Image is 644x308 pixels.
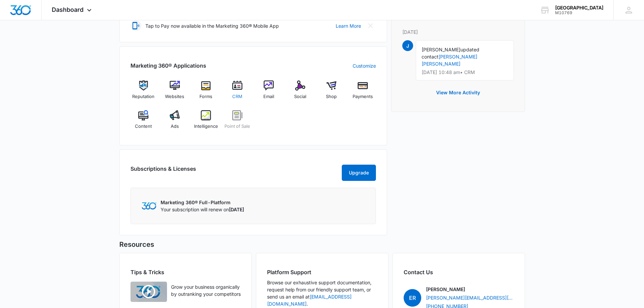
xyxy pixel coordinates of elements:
[145,22,279,29] p: Tap to Pay now available in the Marketing 360® Mobile App
[161,199,244,206] p: Marketing 360® Full-Platform
[318,80,344,105] a: Shop
[130,62,206,70] h2: Marketing 360® Applications
[142,202,157,209] img: Marketing 360 Logo
[353,62,376,69] a: Customize
[422,70,508,75] p: [DATE] 10:48 am • CRM
[130,268,241,276] h2: Tips & Tricks
[555,5,603,10] div: account name
[256,80,282,105] a: Email
[350,80,376,105] a: Payments
[426,294,514,301] a: [PERSON_NAME][EMAIL_ADDRESS][DOMAIN_NAME]
[353,93,373,100] span: Payments
[555,10,603,15] div: account id
[365,20,376,31] button: Close
[422,47,460,52] span: [PERSON_NAME]
[404,289,421,307] span: ER
[402,40,413,51] span: j
[130,165,196,178] h2: Subscriptions & Licenses
[229,207,244,212] span: [DATE]
[263,93,274,100] span: Email
[130,80,157,105] a: Reputation
[342,165,376,181] button: Upgrade
[402,28,514,35] p: [DATE]
[267,268,377,276] h2: Platform Support
[165,93,184,100] span: Websites
[326,93,337,100] span: Shop
[336,22,361,29] a: Learn More
[224,123,250,130] span: Point of Sale
[119,239,525,250] h5: Resources
[162,80,188,105] a: Websites
[267,279,377,307] p: Browse our exhaustive support documentation, request help from our friendly support team, or send...
[404,268,514,276] h2: Contact Us
[171,283,241,298] p: Grow your business organically by outranking your competitors
[193,80,219,105] a: Forms
[426,286,465,293] p: [PERSON_NAME]
[130,282,167,302] img: Quick Overview Video
[194,123,218,130] span: Intelligence
[287,80,313,105] a: Social
[224,110,251,135] a: Point of Sale
[193,110,219,135] a: Intelligence
[294,93,306,100] span: Social
[135,123,152,130] span: Content
[422,54,477,67] a: [PERSON_NAME] [PERSON_NAME]
[52,6,84,13] span: Dashboard
[429,85,487,101] button: View More Activity
[130,110,157,135] a: Content
[132,93,154,100] span: Reputation
[161,206,244,213] p: Your subscription will renew on
[199,93,212,100] span: Forms
[224,80,251,105] a: CRM
[162,110,188,135] a: Ads
[232,93,242,100] span: CRM
[171,123,179,130] span: Ads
